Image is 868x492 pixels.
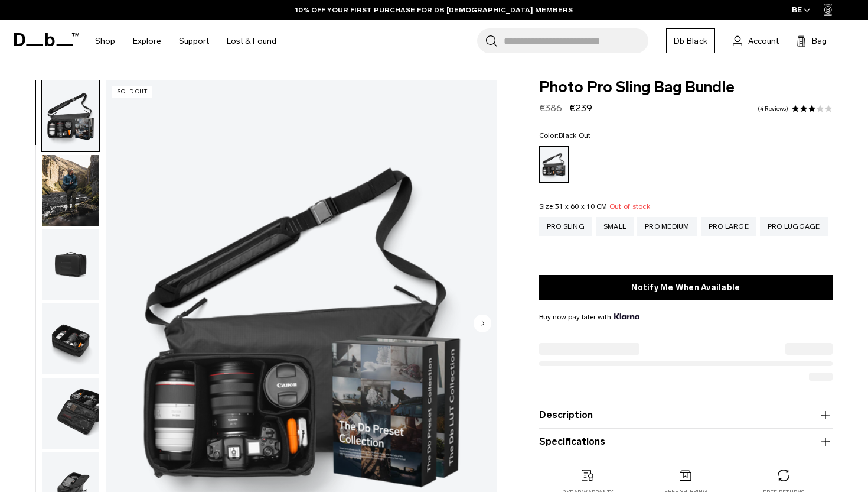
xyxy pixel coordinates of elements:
span: Black Out [559,131,590,140]
span: 31 x 60 x 10 CM [555,202,608,211]
button: Specifications [539,435,833,449]
span: Account [748,35,779,47]
button: Next slide [474,314,491,334]
a: Lost & Found [227,20,276,62]
a: 4 reviews [758,106,788,112]
a: Db Black [666,28,715,53]
a: Small [596,217,634,236]
a: Support [179,20,209,62]
a: Pro Luggage [760,217,828,236]
a: Explore [133,20,161,62]
img: Photo Pro Sling Bag Bundle [42,80,99,151]
span: Photo Pro Sling Bag Bundle [539,80,833,95]
img: Photo Pro Sling Bag Bundle [42,303,99,374]
s: €386 [539,102,562,114]
img: Photo Pro Sling Bag Bundle [42,378,99,449]
button: Photo Pro Sling Bag Bundle [41,229,100,301]
a: Account [733,34,779,48]
button: Description [539,408,833,422]
button: Photo Pro Sling Bag Bundle [41,154,100,226]
img: Photo Pro Sling Bag Bundle [42,155,99,226]
a: 10% OFF YOUR FIRST PURCHASE FOR DB [DEMOGRAPHIC_DATA] MEMBERS [295,5,573,15]
span: €239 [569,102,592,114]
legend: Color: [539,132,591,139]
a: Pro Large [701,217,756,236]
button: Photo Pro Sling Bag Bundle [41,377,100,449]
a: Pro Sling [539,217,592,236]
a: Shop [95,20,115,62]
span: Out of stock [609,202,650,211]
button: Notify Me When Available [539,275,833,300]
button: Photo Pro Sling Bag Bundle [41,80,100,152]
legend: Size: [539,203,650,210]
p: Sold Out [112,86,152,98]
button: Photo Pro Sling Bag Bundle [41,303,100,375]
a: Black Out [539,146,569,183]
span: Buy now pay later with [539,312,639,322]
a: Pro Medium [637,217,697,236]
span: Bag [812,35,827,47]
nav: Main Navigation [86,20,285,62]
img: Photo Pro Sling Bag Bundle [42,229,99,300]
button: Bag [797,34,827,48]
img: {"height" => 20, "alt" => "Klarna"} [614,313,639,319]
